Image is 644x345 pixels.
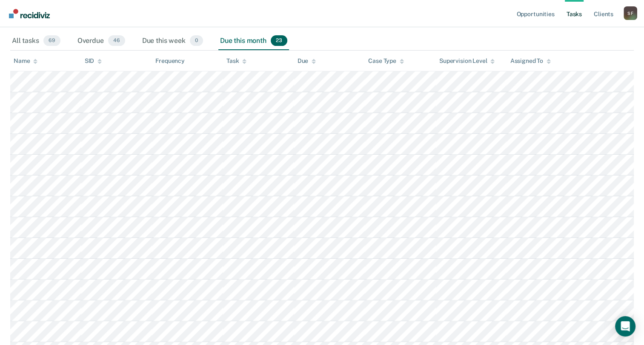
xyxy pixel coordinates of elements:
div: Assigned To [510,57,550,65]
div: All tasks69 [10,32,62,51]
div: SID [85,57,102,65]
span: 23 [271,35,287,46]
div: Due this week0 [140,32,205,51]
div: Due [298,57,316,65]
img: Recidiviz [9,9,50,18]
span: 0 [190,35,203,46]
div: Frequency [155,57,185,65]
div: Task [226,57,246,65]
div: S F [624,6,637,20]
div: Supervision Level [439,57,495,65]
div: Name [14,57,37,65]
div: Due this month23 [218,32,289,51]
button: Profile dropdown button [624,6,637,20]
div: Overdue46 [76,32,127,51]
div: Open Intercom Messenger [615,316,635,337]
span: 69 [43,35,60,46]
div: Case Type [368,57,404,65]
span: 46 [108,35,125,46]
